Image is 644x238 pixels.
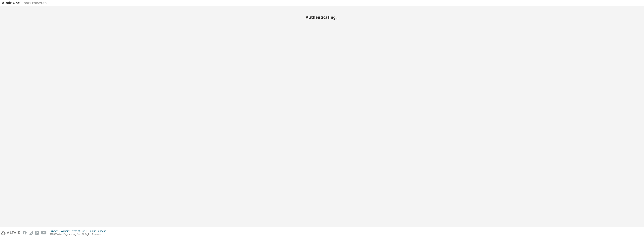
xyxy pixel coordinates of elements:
[1,231,20,235] img: altair_logo.svg
[50,233,108,236] p: © 2025 Altair Engineering, Inc. All Rights Reserved.
[2,1,49,5] img: Altair One
[89,230,108,233] div: Cookie Consent
[41,231,47,235] img: youtube.svg
[50,230,61,233] div: Privacy
[23,231,27,235] img: facebook.svg
[29,231,33,235] img: instagram.svg
[35,231,39,235] img: linkedin.svg
[2,15,642,20] h2: Authenticating...
[61,230,89,233] div: Website Terms of Use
